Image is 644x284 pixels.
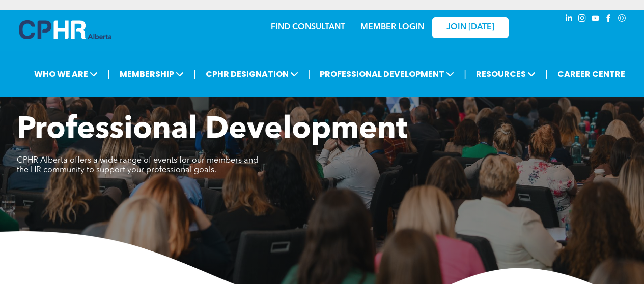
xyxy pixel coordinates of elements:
[432,17,509,38] a: JOIN [DATE]
[17,115,407,145] span: Professional Development
[554,65,628,83] a: CAREER CENTRE
[107,64,110,84] li: |
[17,156,258,174] span: CPHR Alberta offers a wide range of events for our members and the HR community to support your p...
[473,65,539,83] span: RESOURCES
[117,65,187,83] span: MEMBERSHIP
[464,64,466,84] li: |
[617,13,628,26] a: Social network
[564,13,575,26] a: linkedin
[193,64,196,84] li: |
[271,23,345,31] a: FIND CONSULTANT
[203,65,301,83] span: CPHR DESIGNATION
[19,20,111,39] img: A blue and white logo for cp alberta
[446,23,494,33] span: JOIN [DATE]
[31,65,101,83] span: WHO WE ARE
[545,64,548,84] li: |
[590,13,601,26] a: youtube
[577,13,588,26] a: instagram
[360,23,424,31] a: MEMBER LOGIN
[603,13,614,26] a: facebook
[308,64,311,84] li: |
[317,65,457,83] span: PROFESSIONAL DEVELOPMENT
